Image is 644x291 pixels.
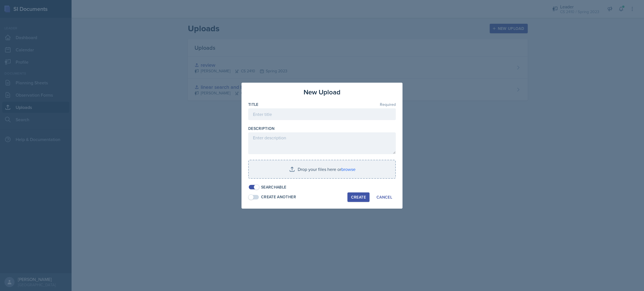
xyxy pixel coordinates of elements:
[248,126,275,131] label: Description
[248,102,259,107] label: Title
[380,102,396,106] span: Required
[261,194,296,200] div: Create Another
[373,192,396,202] button: Cancel
[248,108,396,120] input: Enter title
[351,195,366,199] div: Create
[304,87,340,97] h3: New Upload
[347,192,370,202] button: Create
[261,184,287,190] div: Searchable
[377,195,392,199] div: Cancel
